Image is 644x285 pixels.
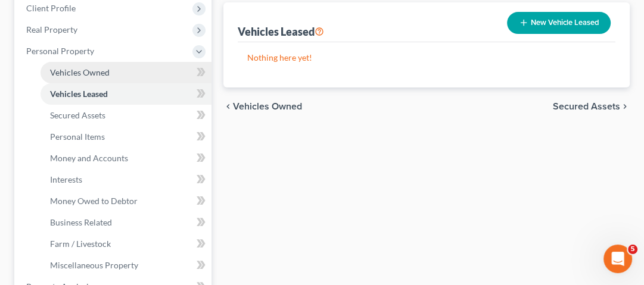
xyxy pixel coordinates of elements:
[50,239,111,249] span: Farm / Livestock
[603,245,632,273] iframe: Intercom live chat
[50,174,82,184] span: Interests
[41,233,211,255] a: Farm / Livestock
[628,245,637,254] span: 5
[50,196,138,206] span: Money Owed to Debtor
[507,12,611,34] button: New Vehicle Leased
[41,190,211,212] a: Money Owed to Debtor
[41,62,211,83] a: Vehicles Owned
[50,153,128,163] span: Money and Accounts
[41,169,211,190] a: Interests
[26,46,94,56] span: Personal Property
[233,102,302,111] span: Vehicles Owned
[553,102,620,111] span: Secured Assets
[50,67,110,77] span: Vehicles Owned
[223,102,302,111] button: chevron_left Vehicles Owned
[247,52,606,64] p: Nothing here yet!
[26,24,77,35] span: Real Property
[620,102,630,111] i: chevron_right
[41,105,211,126] a: Secured Assets
[41,255,211,276] a: Miscellaneous Property
[553,102,630,111] button: Secured Assets chevron_right
[50,89,108,99] span: Vehicles Leased
[238,24,324,39] div: Vehicles Leased
[41,148,211,169] a: Money and Accounts
[50,131,105,142] span: Personal Items
[26,3,76,13] span: Client Profile
[41,126,211,148] a: Personal Items
[41,83,211,105] a: Vehicles Leased
[223,102,233,111] i: chevron_left
[50,110,105,120] span: Secured Assets
[50,260,138,270] span: Miscellaneous Property
[41,212,211,233] a: Business Related
[50,217,112,227] span: Business Related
